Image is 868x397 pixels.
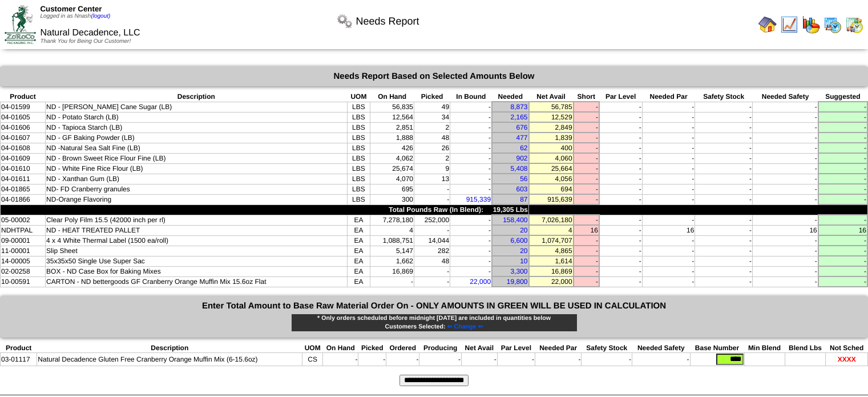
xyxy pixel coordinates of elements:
[642,174,695,184] td: -
[642,163,695,174] td: -
[347,215,370,225] td: EA
[744,343,785,353] th: Min Blend
[642,276,695,287] td: -
[516,154,527,162] a: 902
[46,215,347,225] td: Clear Poly Film 15.5 (42000 inch per rl)
[529,246,574,256] td: 4,865
[450,246,492,256] td: -
[302,353,323,366] td: CS
[574,163,599,174] td: -
[599,174,642,184] td: -
[753,122,818,133] td: -
[599,112,642,122] td: -
[529,215,574,225] td: 7,026,180
[450,153,492,163] td: -
[347,122,370,133] td: LBS
[753,112,818,122] td: -
[510,103,527,111] a: 8,873
[802,15,820,34] img: graph.gif
[46,163,347,174] td: ND - White Fine Rice Flour (LB)
[818,143,867,153] td: -
[529,256,574,266] td: 1,614
[818,133,867,143] td: -
[785,343,826,353] th: Blend Lbs
[414,102,450,112] td: 49
[695,163,753,174] td: -
[414,143,450,153] td: 26
[46,112,347,122] td: ND - Potato Starch (LB)
[446,323,483,330] a: ⇐ Change ⇐
[753,194,818,204] td: -
[386,353,419,366] td: -
[1,174,46,184] td: 04-01611
[582,343,632,353] th: Safety Stock
[574,276,599,287] td: -
[535,343,581,353] th: Needed Par
[599,153,642,163] td: -
[695,194,753,204] td: -
[370,194,414,204] td: 300
[574,153,599,163] td: -
[40,38,131,45] span: Thank You for Being Our Customer!
[1,343,37,353] th: Product
[450,174,492,184] td: -
[1,133,46,143] td: 04-01607
[1,163,46,174] td: 04-01610
[450,163,492,174] td: -
[753,184,818,194] td: -
[520,195,527,203] a: 87
[347,112,370,122] td: LBS
[414,194,450,204] td: -
[574,102,599,112] td: -
[574,143,599,153] td: -
[574,174,599,184] td: -
[347,174,370,184] td: LBS
[370,256,414,266] td: 1,662
[510,113,527,121] a: 2,165
[450,102,492,112] td: -
[1,225,46,235] td: NDHTPAL
[419,353,461,366] td: -
[695,215,753,225] td: -
[695,102,753,112] td: -
[414,266,450,276] td: -
[529,102,574,112] td: 56,785
[599,256,642,266] td: -
[370,133,414,143] td: 1,888
[632,353,690,366] td: -
[507,278,528,286] a: 19,800
[529,133,574,143] td: 1,839
[450,133,492,143] td: -
[1,153,46,163] td: 04-01609
[780,15,798,34] img: line_graph.gif
[414,133,450,143] td: 48
[529,92,574,102] th: Net Avail
[818,235,867,246] td: -
[461,353,497,366] td: -
[599,276,642,287] td: -
[642,215,695,225] td: -
[46,246,347,256] td: Slip Sheet
[529,235,574,246] td: 1,074,707
[450,122,492,133] td: -
[529,184,574,194] td: 694
[753,256,818,266] td: -
[91,13,110,19] a: (logout)
[695,122,753,133] td: -
[753,102,818,112] td: -
[370,153,414,163] td: 4,062
[497,343,535,353] th: Par Level
[642,112,695,122] td: -
[414,92,450,102] th: Picked
[1,204,529,215] td: Total Pounds Raw (In Blend): 19,305 Lbs
[370,215,414,225] td: 7,278,180
[1,102,46,112] td: 04-01599
[347,102,370,112] td: LBS
[818,194,867,204] td: -
[370,225,414,235] td: 4
[323,343,358,353] th: On Hand
[347,153,370,163] td: LBS
[642,194,695,204] td: -
[695,276,753,287] td: -
[695,174,753,184] td: -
